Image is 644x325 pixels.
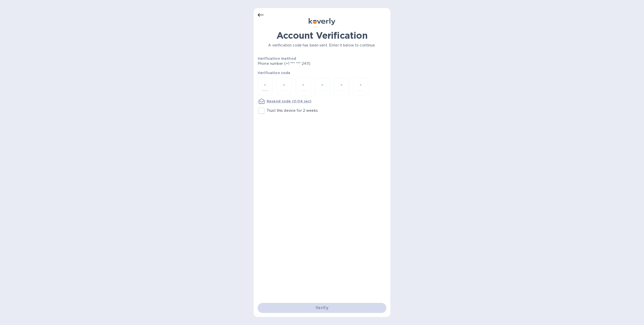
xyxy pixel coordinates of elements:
p: A verification code has been sent. Enter it below to continue. [258,43,386,48]
p: Verification code [258,70,386,75]
h1: Account Verification [258,30,386,41]
p: Trust this device for 2 weeks [267,108,318,113]
u: Resend code (0:04 sec) [267,99,311,103]
p: Phone number (+1 *** *** 2411) [258,61,349,66]
b: Verification method [258,57,296,61]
